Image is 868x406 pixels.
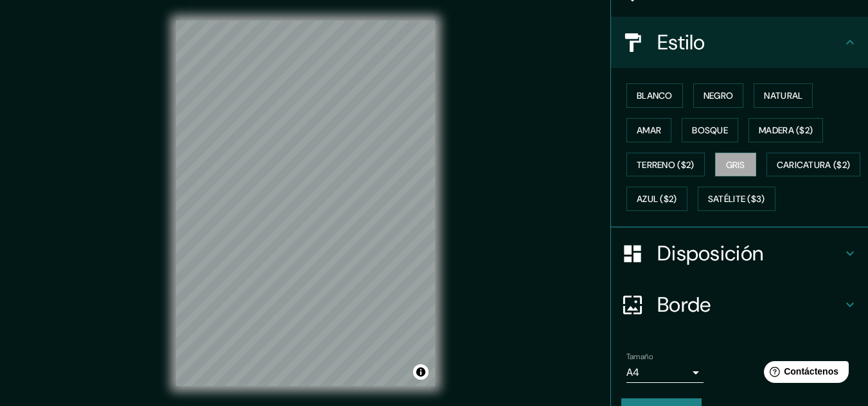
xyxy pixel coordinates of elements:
[777,159,851,171] font: Caricatura ($2)
[698,187,775,211] button: Satélite ($3)
[626,83,683,108] button: Blanco
[637,159,695,171] font: Terreno ($2)
[708,194,765,205] font: Satélite ($3)
[759,124,813,136] font: Madera ($2)
[692,124,728,136] font: Bosque
[766,153,861,177] button: Caricatura ($2)
[611,228,868,279] div: Disposición
[704,90,734,101] font: Negro
[754,83,813,108] button: Natural
[715,153,756,177] button: Gris
[626,118,671,142] button: Amar
[637,90,673,101] font: Blanco
[611,17,868,68] div: Estilo
[682,118,738,142] button: Bosque
[726,159,745,171] font: Gris
[657,29,705,56] font: Estilo
[176,21,435,386] canvas: Mapa
[626,187,687,211] button: Azul ($2)
[626,351,653,362] font: Tamaño
[637,124,661,136] font: Amar
[626,153,705,177] button: Terreno ($2)
[748,118,823,142] button: Madera ($2)
[637,194,677,205] font: Azul ($2)
[764,90,802,101] font: Natural
[657,291,711,318] font: Borde
[413,364,429,380] button: Activar o desactivar atribución
[754,356,854,392] iframe: Lanzador de widgets de ayuda
[626,362,704,383] div: A4
[626,366,639,379] font: A4
[611,279,868,330] div: Borde
[693,83,744,108] button: Negro
[657,240,763,267] font: Disposición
